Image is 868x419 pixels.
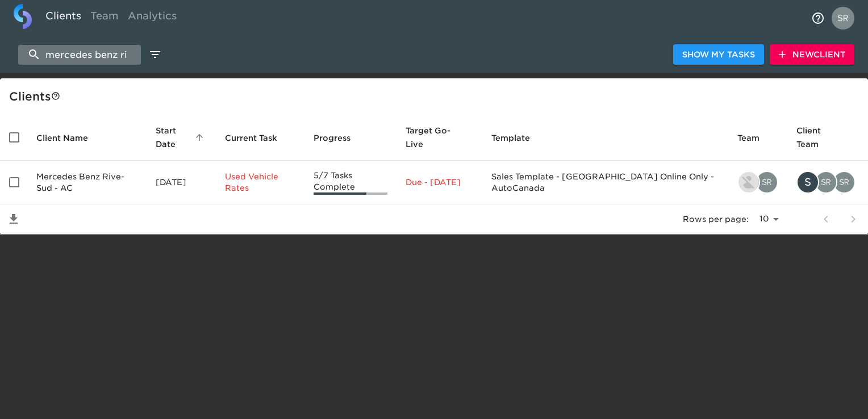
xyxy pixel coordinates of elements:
[314,131,365,145] span: Progress
[738,172,759,192] img: ryan.tamanini@roadster.com
[804,5,832,32] button: notifications
[145,45,165,64] button: edit
[27,161,147,204] td: Mercedes Benz Rive-Sud - AC
[683,213,749,225] p: Rows per page:
[832,7,854,30] img: Profile
[41,4,86,32] a: Clients
[14,4,32,29] img: logo
[491,131,545,145] span: Template
[796,124,859,151] span: Client Team
[18,45,141,65] input: search
[753,211,783,228] select: rows per page
[682,48,755,62] span: Show My Tasks
[406,124,458,151] span: Calculated based on the start date and the duration of all Tasks contained in this Hub.
[834,172,854,192] img: srihetha.malgani@cdk.com
[36,131,103,145] span: Client Name
[147,161,216,204] td: [DATE]
[123,4,181,32] a: Analytics
[482,161,728,204] td: Sales Template - [GEOGRAPHIC_DATA] Online Only - AutoCanada
[737,171,778,194] div: ryan.tamanini@roadster.com, srihetha.malgani@cdk.com
[9,87,863,106] div: Client s
[816,172,836,192] img: Srihetha.Malgani@cdk.com
[406,124,473,151] span: Target Go-Live
[779,48,845,62] span: New Client
[673,44,764,65] button: Show My Tasks
[51,91,60,100] svg: This is a list of all of your clients and clients shared with you
[737,131,774,145] span: Team
[406,177,473,188] p: Due - [DATE]
[86,4,123,32] a: Team
[304,161,397,204] td: 5/7 Tasks Complete
[757,172,777,192] img: srihetha.malgani@cdk.com
[796,171,819,194] div: S
[225,131,277,145] span: This is the next Task in this Hub that should be completed
[796,171,859,194] div: sviveiros@autocan.ca, Srihetha.Malgani@cdk.com, srihetha.malgani@cdk.com
[225,171,295,194] p: Used Vehicle Rates
[225,131,292,145] span: Current Task
[156,124,207,151] span: Start Date
[770,44,854,65] button: NewClient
